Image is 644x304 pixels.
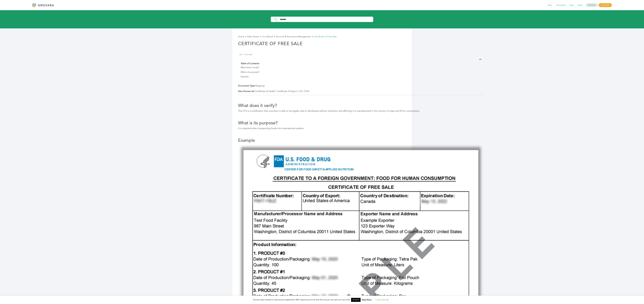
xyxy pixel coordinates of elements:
a: Shop [546,4,554,7]
span: Certificate of Free Sale [314,35,337,38]
a: Help Center [247,35,259,38]
p: It is required when transporting foods into international markets. [238,127,484,130]
a: Home [238,35,244,38]
a: News [576,4,584,7]
span: Shop [546,3,554,8]
a: What is its purpose? [241,70,259,74]
h1: Certificate of Free Sale [238,41,484,52]
p: < 1 min read [239,53,252,56]
span: Help [568,3,575,8]
a: I'm a Brand [262,35,273,38]
a: Example [241,75,249,78]
span: News [576,3,584,8]
a: GrovaraPro [554,4,568,7]
a: What does it verify? [241,66,259,69]
p: Shipping [238,84,484,88]
span: GrovaraPro [554,3,568,8]
a: Cookie settings [375,298,389,301]
a: Account & Document Management [276,35,311,38]
h2: What does it verify? [238,103,484,108]
p: The CFS is a certification that a product is able to be legally sold or distributed without restr... [238,109,484,113]
a: Read More [362,298,372,301]
input: Search Input [278,18,372,20]
h2: Example [238,138,484,143]
span: Grovara uses cookies to improve your experience. We'll assume you're ok with this, but you can op... [253,298,391,301]
strong: Also Known As: [238,90,255,93]
h2: What is its purpose? [238,120,484,126]
span: REGISTER [599,3,612,7]
a: LOGIN [586,3,598,7]
p: Certificate of Health, Certificate of Export, CFS, COH [238,90,484,93]
strong: Document Type: [238,84,255,87]
a: Help [568,4,575,7]
a: ACCEPT [351,298,361,302]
